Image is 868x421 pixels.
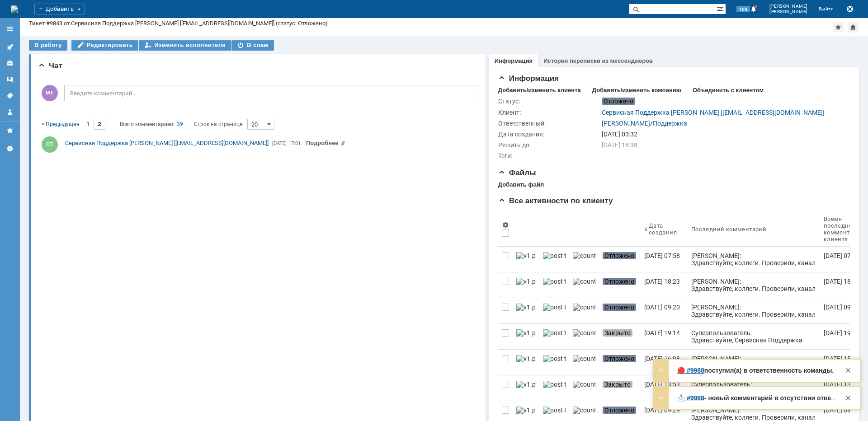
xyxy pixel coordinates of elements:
span: Сервисная Поддержка [PERSON_NAME] [[EMAIL_ADDRESS][DOMAIN_NAME]] [65,140,269,146]
div: [DATE] 13:53 [644,381,680,388]
div: [DATE] 07:58 [824,252,859,259]
div: [DATE] 09:29 [824,407,859,414]
span: Отложено [603,278,636,285]
img: counter.png [573,407,595,414]
a: [PERSON_NAME]: Здравствуйте, коллеги. Проверили, канал работает штатно,потерь и прерываний не фик... [688,247,820,272]
a: [DATE] 07:58 [641,247,688,272]
span: < Предыдущая [42,121,80,127]
a: Отложено [599,298,641,323]
img: v1.png [516,304,536,311]
a: Сервисная Поддержка [PERSON_NAME] [[EMAIL_ADDRESS][DOMAIN_NAME]] [65,139,269,148]
span: [PERSON_NAME] [769,4,808,9]
a: Информация [495,57,533,64]
span: 17:01 [288,140,301,146]
a: v1.png [513,375,539,401]
img: v1.png [516,252,536,259]
img: post ticket.png [543,381,566,388]
div: Добавить/изменить компанию [592,87,681,94]
div: [PERSON_NAME]: Здравствуйте, коллеги. Проверили, канал работает штатно, видим маки в обе стороны. [691,278,816,307]
span: 1 [87,121,90,127]
img: v1.png [516,355,536,362]
span: Все активности по клиенту [498,196,613,205]
a: counter.png [569,247,599,272]
a: История переписки из мессенджеров [543,57,653,64]
div: [DATE] 09:20 [644,304,680,311]
a: Теги [3,89,17,103]
img: v1.png [516,407,536,414]
img: counter.png [573,252,595,259]
div: Время последнего комментария клиента [824,215,863,243]
div: [PERSON_NAME]: Здравствуйте, коллеги. Проверили, канал работает штатно,потерь и прерываний не фик... [691,252,816,281]
img: counter.png [573,278,595,285]
a: [PERSON_NAME]: Здравствуйте, коллеги. Проверили, канал работал штатно,потерь и прерываний не фикс... [688,298,820,323]
img: post ticket.png [543,407,566,414]
span: Отложено [602,98,635,105]
div: Развернуть [656,365,666,376]
div: [DATE] 15:04 [824,355,859,362]
a: Отложено [599,350,641,375]
a: [DATE] 09:20 [641,298,688,323]
a: Закрыто [599,324,641,349]
span: Файлы [498,168,536,177]
strong: 📩 #9988 [677,394,704,402]
div: Закрыть [843,365,854,376]
div: / [602,120,687,127]
span: Отложено [603,252,636,259]
div: Решить до: [498,141,600,149]
div: Здравствуйте, МРЦУСС и ИТ МРФ Центр ОТПКП! Ваше обращение зарегистрировано в Службе Технической п... [677,394,836,402]
div: Добавить/изменить клиента [498,87,581,94]
div: Тикет #9843 от Сервисная Поддержка [PERSON_NAME] [[EMAIL_ADDRESS][DOMAIN_NAME]] (статус: Отложено) [29,20,328,27]
a: Отложено [599,272,641,298]
div: [PERSON_NAME]: Здравствуйте, коллеги. Проверили, канал работал штатно,потерь и прерываний не фикс... [691,304,816,332]
img: counter.png [573,355,595,362]
div: Добавить в избранное [833,22,844,33]
a: 🔴 #9988 [677,367,704,374]
button: Сохранить лог [844,4,855,14]
a: v1.png [513,247,539,272]
img: post ticket.png [543,329,566,337]
a: Прикреплены файлы: graycol.gif, pic14771.gif, ecblank.gif [306,140,345,146]
th: Дата создания [641,212,688,247]
span: [DATE] [272,140,287,146]
a: Мой профиль [3,105,17,119]
a: counter.png [569,298,599,323]
span: Информация [498,74,559,83]
span: 100 [736,6,750,12]
strong: поступил(а) в ответственность команды. [704,367,834,374]
img: v1.png [516,278,536,285]
div: [DATE] 19:14 [824,329,859,337]
div: Объединить с клиентом [693,87,764,94]
span: Всего комментариев: [120,121,175,127]
a: [PERSON_NAME]: Здравствуйте, коллеги. Проверили, канал работает штатно, видим маки в обе стороны. [688,272,820,298]
div: [DATE] 19:14 [644,329,680,337]
a: [PERSON_NAME]: Коллеги, фото нашего коммутатора с монтажа. ваш порт 1 [688,350,820,375]
div: Закрыть [843,393,854,403]
a: [DATE] 16:08 [641,350,688,375]
div: [DATE] 09:29 [644,407,680,414]
span: Отложено [603,304,636,311]
span: Отложено [603,407,636,414]
div: [DATE] 09:20 [824,304,859,311]
a: counter.png [569,375,599,401]
a: counter.png [569,272,599,298]
img: post ticket.png [543,355,566,362]
div: Суперпользователь: Здравствуйте, Сервисная Поддержка [PERSON_NAME]! Ваше обращение зарегистрирова... [691,329,816,387]
img: post ticket.png [543,304,566,311]
div: 39 [177,119,183,130]
div: [DATE] 16:08 [644,355,680,362]
div: [DATE] 03:32 [602,131,844,138]
span: [PERSON_NAME] [769,9,808,14]
span: МЕ [42,85,58,101]
a: Суперпользователь: Здравствуйте, Сервисная Поддержка [PERSON_NAME]! Ваше обращение зарегистрирова... [688,324,820,349]
a: Отложено [599,247,641,272]
a: Закрыто [599,375,641,401]
div: [DATE] 07:58 [644,252,680,259]
a: Перейти на домашнюю страницу [11,5,18,13]
a: Клиенты [3,56,17,70]
span: Закрыто [603,381,632,388]
a: post ticket.png [539,272,569,298]
a: v1.png [513,298,539,323]
img: post ticket.png [543,252,566,259]
div: Последний комментарий [691,226,766,233]
div: Дата создания [649,222,677,236]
